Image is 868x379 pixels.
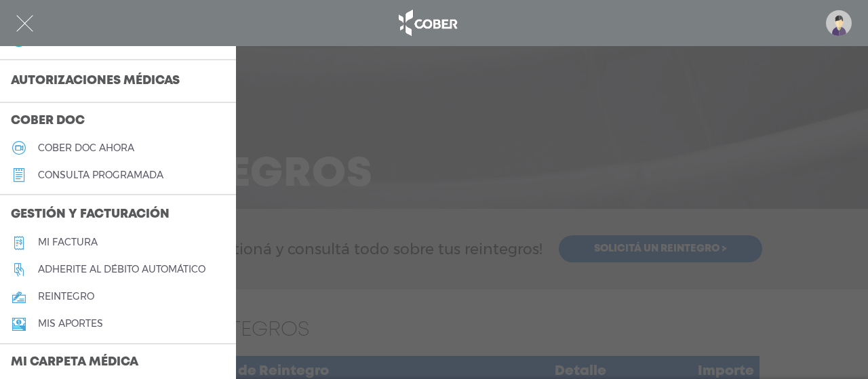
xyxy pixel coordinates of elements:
img: profile-placeholder.svg [826,10,852,36]
h5: Mi factura [38,237,98,248]
img: Cober_menu-close-white.svg [16,15,33,32]
h5: consulta programada [38,169,163,181]
h5: Mis aportes [38,318,103,330]
h5: Adherite al débito automático [38,264,205,275]
h5: reintegro [38,291,94,302]
h5: Cober doc ahora [38,142,134,154]
img: logo_cober_home-white.png [391,7,462,39]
